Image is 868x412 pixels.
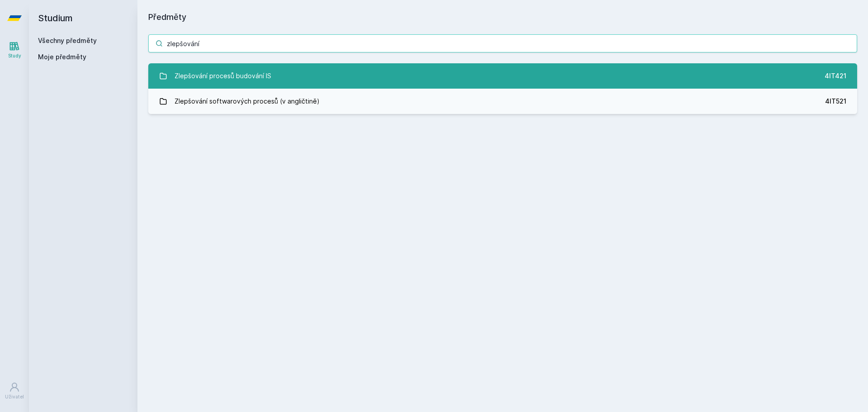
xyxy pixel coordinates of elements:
a: Study [2,36,27,64]
div: Uživatel [5,393,24,400]
span: Moje předměty [38,52,86,62]
div: Zlepšování procesů budování IS [175,67,271,85]
a: Všechny předměty [38,37,97,44]
a: Uživatel [2,377,27,405]
h1: Předměty [148,11,857,24]
a: Zlepšování procesů budování IS 4IT421 [148,63,857,89]
div: Zlepšování softwarových procesů (v angličtině) [175,92,320,110]
div: 4IT421 [825,71,846,81]
input: Název nebo ident předmětu… [148,34,857,52]
div: 4IT521 [825,97,846,106]
a: Zlepšování softwarových procesů (v angličtině) 4IT521 [148,89,857,114]
div: Study [8,52,21,59]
